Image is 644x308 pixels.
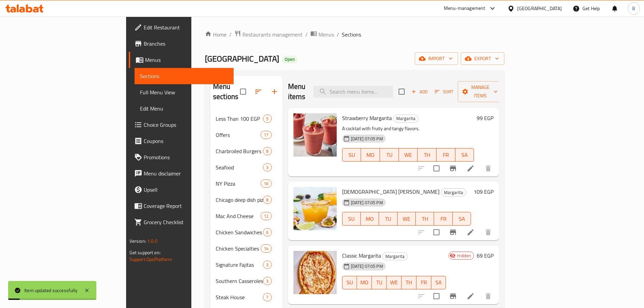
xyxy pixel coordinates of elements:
[129,198,234,214] a: Coverage Report
[430,87,458,97] span: Sort items
[458,150,472,160] span: SA
[466,54,499,63] span: export
[420,54,453,63] span: import
[266,84,283,100] button: Add section
[263,115,271,123] div: items
[409,87,430,97] button: Add
[210,257,283,273] div: Signature Fajitas3
[420,150,434,160] span: TH
[342,187,439,197] span: [DEMOGRAPHIC_DATA] [PERSON_NAME]
[342,212,361,226] button: SU
[348,136,386,142] span: [DATE] 07:05 PM
[263,294,271,301] span: 7
[129,133,234,149] a: Coupons
[147,237,158,245] span: 1.0.0
[263,278,271,284] span: 3
[429,225,444,239] span: Select to update
[210,111,283,127] div: Less Than 100 EGP5
[419,214,431,224] span: TH
[404,278,414,287] span: TH
[313,86,393,98] input: search
[393,115,419,123] div: Margarita
[261,212,271,220] div: items
[410,88,429,96] span: Add
[282,56,297,62] span: Open
[263,163,271,171] div: items
[382,214,395,224] span: TU
[441,189,466,196] span: Margarita
[129,19,234,35] a: Edit Restaurant
[242,30,303,39] span: Restaurants management
[467,228,475,236] a: Edit menu item
[135,68,234,84] a: Sections
[305,30,308,39] li: /
[216,115,263,123] span: Less Than 100 EGP
[393,115,418,122] span: Margarita
[383,150,396,160] span: TU
[216,131,261,139] span: Offers
[455,214,468,224] span: SA
[419,278,429,287] span: FR
[205,51,279,66] span: [GEOGRAPHIC_DATA]
[288,81,306,102] h2: Menu items
[144,169,228,177] span: Menu disclaimer
[445,288,461,304] button: Branch-specific-item
[210,127,283,143] div: Offers17
[387,276,402,289] button: WE
[455,148,474,162] button: SA
[263,228,271,236] div: items
[364,150,377,160] span: MO
[129,52,234,68] a: Menus
[210,208,283,224] div: Mac And Cheese12
[129,35,234,52] a: Branches
[445,160,461,176] button: Branch-specific-item
[263,147,271,155] div: items
[261,180,271,188] div: items
[144,218,228,226] span: Grocery Checklist
[463,83,498,100] span: Manage items
[395,85,409,99] span: Select section
[436,148,455,162] button: FR
[210,159,283,175] div: Seafood3
[234,30,303,39] a: Restaurants management
[433,87,455,97] button: Sort
[263,164,271,171] span: 3
[135,84,234,100] a: Full Menu View
[140,104,228,113] span: Edit Menu
[399,148,418,162] button: WE
[140,88,228,96] span: Full Menu View
[342,276,357,289] button: SU
[263,229,271,236] span: 6
[441,188,466,196] div: Margarita
[129,255,172,264] a: Support.OpsPlatform
[375,278,384,287] span: TU
[216,228,263,236] div: Chicken Sandwiches
[480,160,496,176] button: delete
[429,289,444,303] span: Select to update
[444,4,485,13] div: Menu-management
[517,5,562,12] div: [GEOGRAPHIC_DATA]
[216,293,263,301] span: Steak House
[435,88,453,96] span: Sort
[261,213,271,219] span: 12
[477,113,494,123] h6: 99 EGP
[24,287,77,294] div: Item updated successfully
[342,30,361,39] span: Sections
[431,276,446,289] button: SA
[372,276,387,289] button: TU
[345,278,355,287] span: SU
[144,202,228,210] span: Coverage Report
[216,212,261,220] span: Mac And Cheese
[216,147,263,155] span: Charbroiled Burgers
[263,148,271,155] span: 8
[467,164,475,172] a: Edit menu item
[129,149,234,165] a: Promotions
[216,180,261,188] div: NY Pizza
[216,196,263,204] div: Chicago deep dish pizza
[140,72,228,80] span: Sections
[461,52,504,65] button: export
[263,261,271,269] div: items
[342,251,381,261] span: Classic Margarita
